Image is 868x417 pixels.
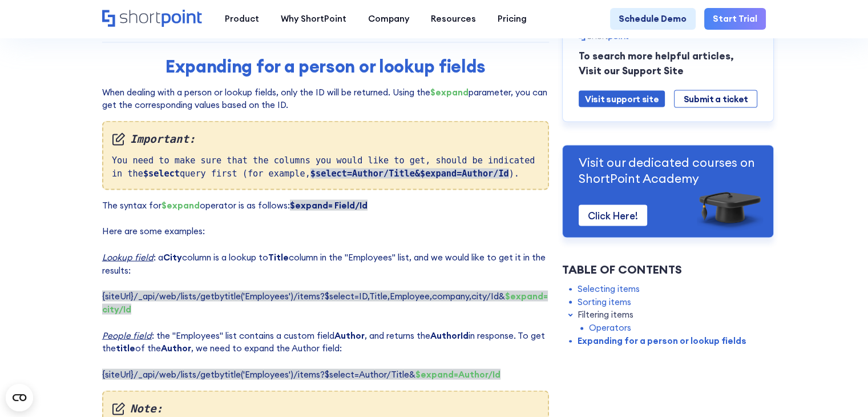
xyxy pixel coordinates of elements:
[162,200,200,211] strong: $expand
[102,121,549,190] div: You need to make sure that the columns you would like to get, should be indicated in the query fi...
[102,369,500,380] span: {siteUrl}/_api/web/lists/getbytitle('Employees')/items?$select=Author/Title&
[143,169,180,179] strong: $select
[578,335,746,348] a: Expanding for a person or lookup fields
[111,57,539,77] h2: Expanding for a person or lookup fields
[415,369,500,380] strong: $expand=Author/Id
[214,8,270,30] a: Product
[102,330,152,341] em: People field
[6,384,33,411] button: Open CMP widget
[589,322,631,335] a: Operators
[357,8,420,30] a: Company
[102,199,549,382] p: The syntax for operator is as follows: Here are some examples: ‍ : a column is a lookup to column...
[430,87,469,98] strong: $expand
[310,169,509,179] strong: $select=Author/Title&$expand=Author/Id
[420,8,487,30] a: Resources
[674,90,757,109] a: Submit a ticket
[487,8,538,30] a: Pricing
[270,8,357,30] a: Why ShortPoint
[102,10,203,29] a: Home
[431,13,476,26] div: Resources
[562,261,774,278] div: Table of Contents
[704,8,766,30] a: Start Trial
[112,131,539,147] em: Important:
[281,13,346,26] div: Why ShortPoint
[663,285,868,417] iframe: Chat Widget
[334,330,365,341] strong: Author
[579,91,665,108] a: Visit support site
[579,49,757,78] p: To search more helpful articles, Visit our Support Site
[578,283,640,296] a: Selecting items
[102,86,549,113] p: When dealing with a person or lookup fields, only the ID will be returned. Using the parameter, y...
[163,252,182,263] strong: City
[578,308,633,322] a: Filtering items
[112,400,539,417] em: Note:
[579,155,757,186] p: Visit our dedicated courses on ShortPoint Academy
[578,296,631,309] a: Sorting items
[368,13,409,26] div: Company
[290,200,368,211] strong: $expand= Field/Id ‍
[161,343,191,354] strong: Author
[430,330,469,341] strong: AuthorId
[498,13,527,26] div: Pricing
[116,343,135,354] strong: title
[268,252,289,263] strong: Title
[102,291,548,315] span: {siteUrl}/_api/web/lists/getbytitle('Employees')/items?$select=ID,Title,Employee,company,city/Id&
[102,252,154,263] em: Lookup field
[610,8,695,30] a: Schedule Demo
[579,205,647,226] a: Click Here!
[225,13,259,26] div: Product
